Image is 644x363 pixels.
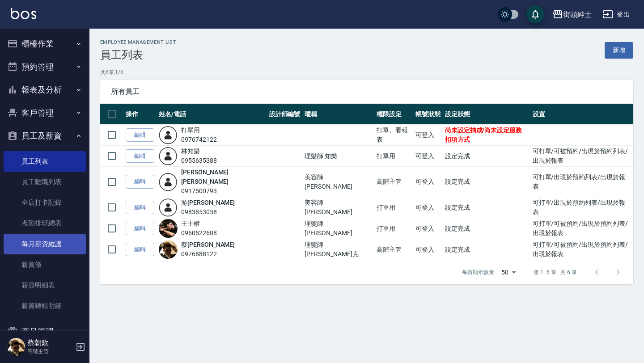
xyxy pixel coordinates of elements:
a: 編輯 [126,222,154,236]
td: 高階主管 [374,167,413,197]
span: 尚未設定抽成/尚未設定服務扣項方式 [445,127,522,143]
td: 美容師 [PERSON_NAME] [302,197,374,218]
a: [PERSON_NAME][PERSON_NAME] [181,169,229,185]
td: 打單用 [374,218,413,239]
td: 可打單/出現於預約列表/出現於報表 [530,197,633,218]
a: 蔡[PERSON_NAME] [181,241,235,248]
th: 帳號狀態 [413,104,443,125]
td: 打單用 [374,146,413,167]
div: 0917500793 [181,186,265,196]
p: 共 6 筆, 1 / 6 [100,68,633,76]
button: 櫃檯作業 [4,32,86,55]
img: user-login-man-human-body-mobile-person-512.png [159,198,178,217]
a: 編輯 [126,128,154,142]
td: 設定完成 [443,218,530,239]
h3: 員工列表 [100,49,176,61]
button: 客戶管理 [4,101,86,125]
td: 可打單/出現於預約列表/出現於報表 [530,167,633,197]
td: 可登入 [413,239,443,260]
td: 設定完成 [443,197,530,218]
td: 理髮師 [PERSON_NAME] [302,218,374,239]
a: 編輯 [126,201,154,215]
td: 打單、看報表 [374,125,413,146]
td: 可打單/可被預約/出現於預約列表/出現於報表 [530,146,633,167]
td: 高階主管 [374,239,413,260]
h5: 蔡朝欽 [27,338,73,347]
button: 預約管理 [4,55,86,79]
td: 設定完成 [443,239,530,260]
img: avatar.jpeg [159,240,178,259]
a: 全店打卡記錄 [4,192,86,213]
td: 設定完成 [443,167,530,197]
th: 權限設定 [374,104,413,125]
img: Logo [11,8,36,19]
div: 50 [498,260,519,284]
a: 員工離職列表 [4,172,86,192]
td: 美容師 [PERSON_NAME] [302,167,374,197]
img: avatar.jpeg [159,219,178,238]
div: 0960522608 [181,228,217,238]
div: 0976888122 [181,249,235,259]
th: 暱稱 [302,104,374,125]
a: 薪資轉帳明細 [4,295,86,316]
img: user-login-man-human-body-mobile-person-512.png [159,147,178,165]
a: 每月薪資維護 [4,234,86,254]
button: save [526,5,544,23]
td: 理髮師 [PERSON_NAME]克 [302,239,374,260]
button: 登出 [599,6,633,23]
td: 打單用 [374,197,413,218]
a: 薪資條 [4,254,86,275]
a: 編輯 [126,149,154,163]
div: 0976742122 [181,135,217,144]
button: 街頭紳士 [549,5,595,24]
a: 王士權 [181,220,200,227]
button: 員工及薪資 [4,124,86,148]
a: 新增 [605,42,633,59]
td: 可打單/可被預約/出現於預約列表/出現於報表 [530,239,633,260]
img: user-login-man-human-body-mobile-person-512.png [159,173,178,191]
button: 商品管理 [4,320,86,343]
p: 高階主管 [27,347,73,355]
td: 可登入 [413,218,443,239]
td: 理髮師 知樂 [302,146,374,167]
p: 每頁顯示數量 [462,268,494,276]
a: 林知樂 [181,148,200,155]
td: 可登入 [413,125,443,146]
div: 街頭紳士 [563,9,592,20]
button: 報表及分析 [4,78,86,101]
td: 可登入 [413,197,443,218]
a: 打單用 [181,127,200,134]
h2: Employee Management List [100,39,176,45]
span: 所有員工 [111,87,623,96]
img: Person [7,338,25,356]
th: 設置 [530,104,633,125]
th: 設定狀態 [443,104,530,125]
a: 考勤排班總表 [4,213,86,233]
td: 可登入 [413,167,443,197]
th: 操作 [123,104,157,125]
td: 可打單/可被預約/出現於預約列表/出現於報表 [530,218,633,239]
td: 設定完成 [443,146,530,167]
a: 游[PERSON_NAME] [181,199,235,206]
a: 編輯 [126,243,154,257]
img: user-login-man-human-body-mobile-person-512.png [159,126,178,144]
a: 員工列表 [4,151,86,172]
th: 姓名/電話 [157,104,267,125]
div: 0955635388 [181,156,217,165]
td: 可登入 [413,146,443,167]
th: 設計師編號 [267,104,303,125]
div: 0983853058 [181,207,235,217]
p: 第 1–6 筆 共 6 筆 [534,268,577,276]
a: 薪資明細表 [4,275,86,295]
a: 編輯 [126,175,154,189]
